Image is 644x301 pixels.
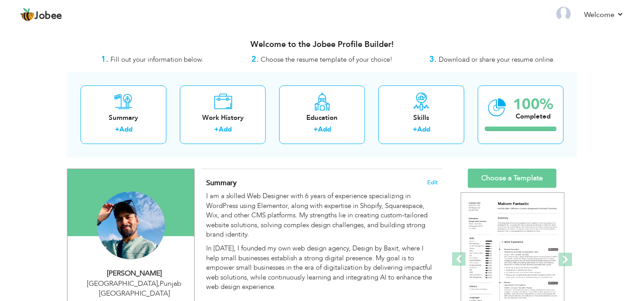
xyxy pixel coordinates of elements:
[219,125,232,134] a: Add
[206,244,438,292] p: In [DATE], I founded my own web design agency, Design by Baxit, where I help small businesses est...
[468,169,556,188] a: Choose a Template
[20,8,62,22] a: Jobee
[115,125,119,134] label: +
[427,179,438,186] span: Edit
[88,113,159,123] div: Summary
[74,279,194,299] div: [GEOGRAPHIC_DATA] Punjab [GEOGRAPHIC_DATA]
[97,191,165,259] img: Abdul Basit
[67,40,577,49] h3: Welcome to the Jobee Profile Builder!
[286,113,358,123] div: Education
[584,9,624,20] a: Welcome
[556,7,571,21] img: Profile Img
[429,54,436,65] strong: 3.
[214,125,219,134] label: +
[439,55,555,64] span: Download or share your resume online.
[413,125,417,134] label: +
[119,125,132,134] a: Add
[318,125,331,134] a: Add
[158,279,160,288] span: ,
[513,97,553,112] div: 100%
[34,11,62,21] span: Jobee
[206,191,438,239] p: I am a skilled Web Designer with 6 years of experience specializing in WordPress using Elementor,...
[206,178,438,187] h4: Adding a summary is a quick and easy way to highlight your experience and interests.
[20,8,34,22] img: jobee.io
[417,125,430,134] a: Add
[251,54,258,65] strong: 2.
[386,113,457,123] div: Skills
[110,55,203,64] span: Fill out your information below.
[74,268,194,279] div: [PERSON_NAME]
[314,125,318,134] label: +
[187,113,258,123] div: Work History
[261,55,393,64] span: Choose the resume template of your choice!
[101,54,108,65] strong: 1.
[206,178,237,188] span: Summary
[513,112,553,121] div: Completed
